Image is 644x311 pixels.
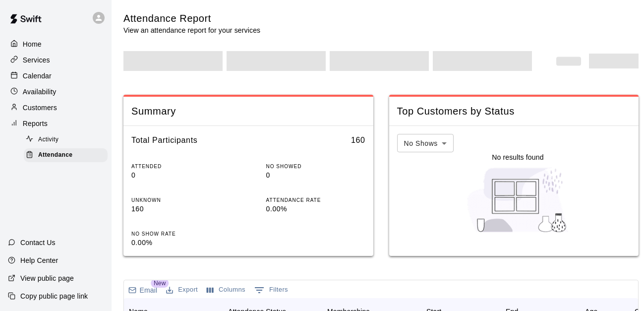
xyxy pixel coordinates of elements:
span: Summary [131,105,365,118]
span: Top Customers by Status [397,105,631,118]
a: Services [8,53,104,67]
p: Help Center [20,255,58,265]
p: Reports [23,119,48,128]
p: 0.00% [266,204,365,214]
p: 0 [266,170,365,181]
a: Customers [8,100,104,115]
button: Show filters [252,282,291,298]
p: Availability [23,87,57,97]
p: NO SHOWED [266,163,365,170]
a: Activity [24,132,112,147]
span: New [151,279,169,288]
p: UNKNOWN [131,196,231,204]
a: Reports [8,116,104,131]
p: Copy public page link [20,291,88,301]
p: 0 [131,170,231,181]
button: Select columns [204,282,248,298]
p: ATTENDANCE RATE [266,196,365,204]
button: Export [164,282,200,298]
div: Activity [24,133,108,147]
h6: Total Participants [131,134,197,147]
a: Availability [8,84,104,99]
p: Email [140,285,158,295]
p: Customers [23,103,57,113]
p: Home [23,39,42,49]
p: ATTENDED [131,163,231,170]
button: Email [126,283,160,297]
p: No results found [492,152,543,162]
p: 0.00% [131,238,231,248]
a: Home [8,37,104,52]
a: Calendar [8,68,104,83]
span: Attendance [38,150,72,160]
p: Calendar [23,71,52,81]
h6: 160 [351,134,365,147]
p: Contact Us [20,238,56,248]
p: Services [23,55,50,65]
div: No Shows [397,134,454,152]
h5: Attendance Report [123,12,260,25]
span: Activity [38,135,59,145]
div: Attendance [24,148,108,162]
p: 160 [131,204,231,214]
p: View public page [20,273,74,283]
p: View an attendance report for your services [123,25,260,35]
img: Nothing to see here [462,163,574,237]
a: Attendance [24,147,112,163]
p: NO SHOW RATE [131,230,231,238]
